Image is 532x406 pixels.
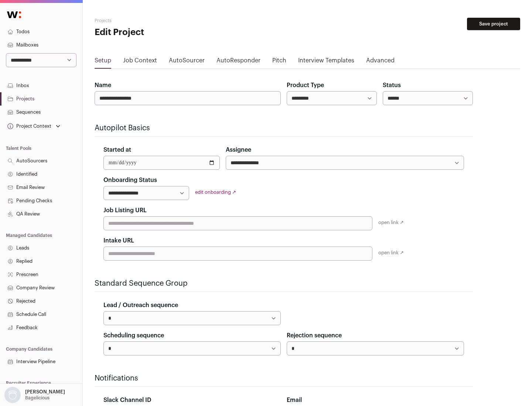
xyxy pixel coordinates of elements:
[298,56,354,68] a: Interview Templates
[95,278,473,289] h2: Standard Sequence Group
[467,18,520,30] button: Save project
[103,145,131,154] label: Started at
[123,56,157,68] a: Job Context
[287,396,464,405] div: Email
[95,123,473,133] h2: Autopilot Basics
[366,56,395,68] a: Advanced
[103,206,147,215] label: Job Listing URL
[95,56,111,68] a: Setup
[95,18,236,24] h2: Projects
[226,145,251,154] label: Assignee
[95,27,236,38] h1: Edit Project
[3,387,66,403] button: Open dropdown
[272,56,286,68] a: Pitch
[103,236,134,245] label: Intake URL
[3,7,25,22] img: Wellfound
[25,389,65,395] p: [PERSON_NAME]
[95,81,111,90] label: Name
[195,190,236,195] a: edit onboarding ↗
[103,331,164,340] label: Scheduling sequence
[169,56,205,68] a: AutoSourcer
[25,395,50,401] p: Bagelicious
[287,331,342,340] label: Rejection sequence
[6,121,62,131] button: Open dropdown
[383,81,401,90] label: Status
[103,176,157,185] label: Onboarding Status
[103,396,151,405] label: Slack Channel ID
[4,387,21,403] img: nopic.png
[103,301,178,310] label: Lead / Outreach sequence
[287,81,324,90] label: Product Type
[216,56,260,68] a: AutoResponder
[6,123,51,129] div: Project Context
[95,373,473,383] h2: Notifications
